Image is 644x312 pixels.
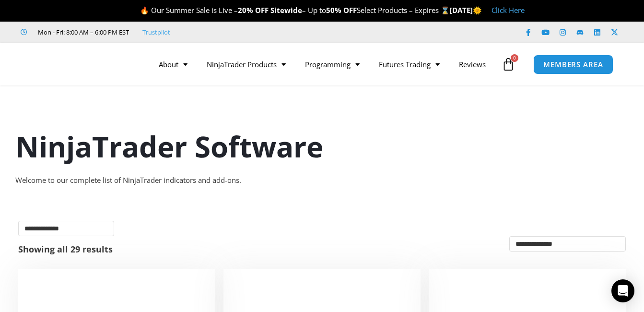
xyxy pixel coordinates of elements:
span: 0 [511,54,518,62]
a: Programming [295,53,369,75]
a: Trustpilot [142,26,170,38]
a: NinjaTrader Products [197,53,295,75]
a: Click Here [492,5,525,15]
span: 🌞 [473,5,482,15]
div: Welcome to our complete list of NinjaTrader indicators and add-ons. [15,174,629,187]
a: Reviews [449,53,495,75]
span: Mon - Fri: 8:00 AM – 6:00 PM EST [35,26,129,38]
select: Shop order [509,236,626,252]
a: 0 [487,50,529,78]
strong: 50% OFF [326,5,357,15]
nav: Menu [149,53,500,75]
strong: [DATE] [450,5,482,15]
strong: 20% OFF [238,5,269,15]
span: 🔥 Our Summer Sale is Live – – Up to Select Products – Expires ⌛ [140,5,450,15]
a: About [149,53,197,75]
strong: Sitewide [270,5,302,15]
h1: NinjaTrader Software [15,126,629,167]
a: MEMBERS AREA [533,55,613,74]
div: Open Intercom Messenger [611,279,634,302]
span: MEMBERS AREA [543,61,603,68]
a: Futures Trading [369,53,449,75]
img: LogoAI | Affordable Indicators – NinjaTrader [26,47,129,82]
p: Showing all 29 results [18,245,113,253]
